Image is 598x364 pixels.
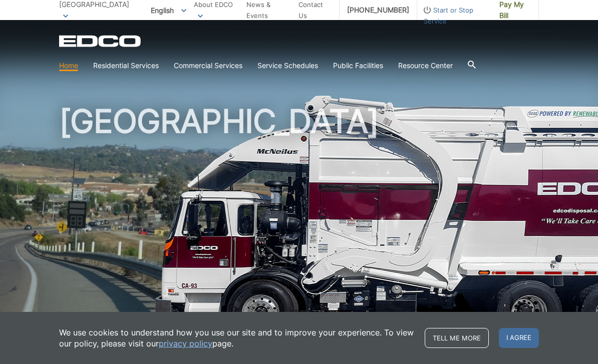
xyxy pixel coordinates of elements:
[59,60,78,71] a: Home
[398,60,453,71] a: Resource Center
[93,60,159,71] a: Residential Services
[499,328,539,348] span: I agree
[59,105,539,325] h1: [GEOGRAPHIC_DATA]
[59,35,142,47] a: EDCD logo. Return to the homepage.
[174,60,242,71] a: Commercial Services
[159,338,212,349] a: privacy policy
[257,60,318,71] a: Service Schedules
[59,327,415,349] p: We use cookies to understand how you use our site and to improve your experience. To view our pol...
[143,2,194,19] span: English
[425,328,489,348] a: Tell me more
[333,60,383,71] a: Public Facilities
